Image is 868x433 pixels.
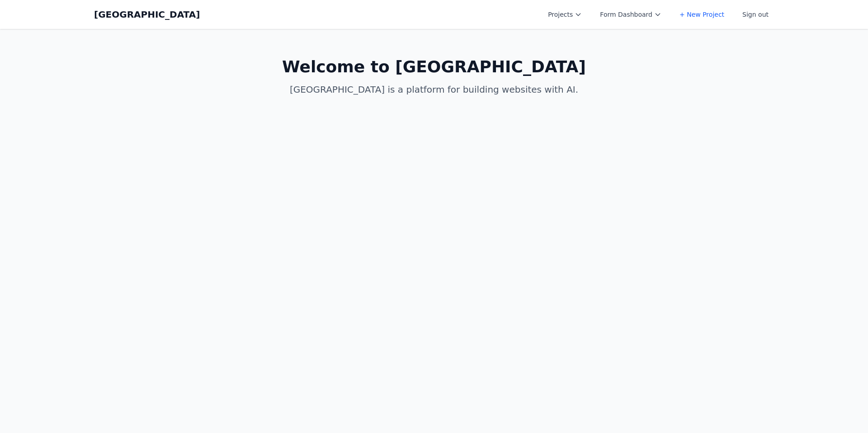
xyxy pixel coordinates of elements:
button: Projects [542,6,587,23]
button: Sign out [737,6,774,23]
button: Form Dashboard [594,6,667,23]
p: [GEOGRAPHIC_DATA] is a platform for building websites with AI. [260,83,608,96]
a: + New Project [674,6,730,23]
a: [GEOGRAPHIC_DATA] [94,8,200,21]
h1: Welcome to [GEOGRAPHIC_DATA] [260,58,608,76]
